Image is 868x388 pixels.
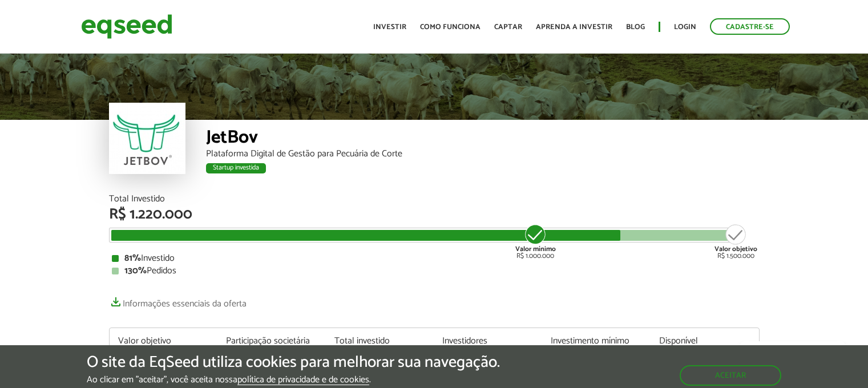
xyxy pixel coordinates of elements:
[226,337,317,346] div: Participação societária
[124,250,141,266] strong: 81%
[710,18,790,35] a: Cadastre-se
[206,163,266,173] div: Startup investida
[674,23,696,31] a: Login
[109,195,760,204] div: Total Investido
[551,337,642,346] div: Investimento mínimo
[536,23,612,31] a: Aprenda a investir
[420,23,481,31] a: Como funciona
[514,223,557,260] div: R$ 1.000.000
[118,337,209,346] div: Valor objetivo
[714,244,757,254] strong: Valor objetivo
[442,337,534,346] div: Investidores
[373,23,406,31] a: Investir
[626,23,645,31] a: Blog
[109,293,247,309] a: Informações essenciais da oferta
[494,23,522,31] a: Captar
[237,375,369,385] a: política de privacidade e de cookies
[659,337,750,346] div: Disponível
[112,254,757,263] div: Investido
[206,149,760,159] div: Plataforma Digital de Gestão para Pecuária de Corte
[680,365,781,386] button: Aceitar
[515,244,556,254] strong: Valor mínimo
[334,337,426,346] div: Total investido
[112,266,757,276] div: Pedidos
[124,263,147,278] strong: 130%
[109,207,760,222] div: R$ 1.220.000
[714,223,757,260] div: R$ 1.500.000
[206,128,760,149] div: JetBov
[87,354,500,371] h5: O site da EqSeed utiliza cookies para melhorar sua navegação.
[87,374,500,385] p: Ao clicar em "aceitar", você aceita nossa .
[740,341,845,365] a: Fale conosco
[81,11,172,42] img: EqSeed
